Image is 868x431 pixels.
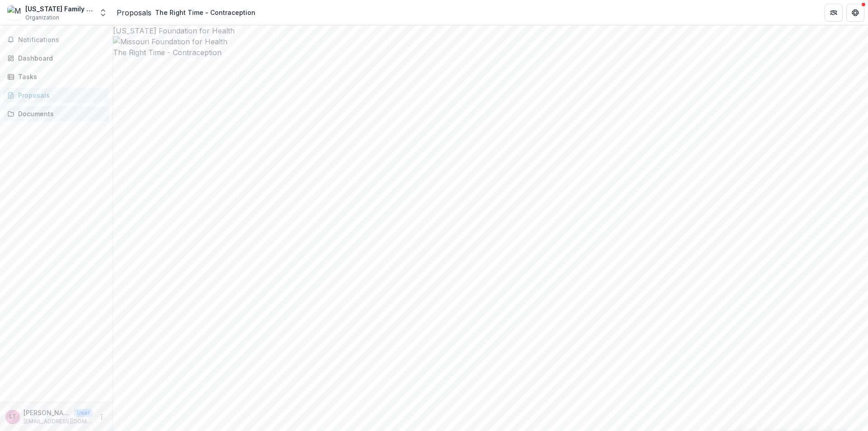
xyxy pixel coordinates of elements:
[97,4,109,22] button: Open entity switcher
[18,90,102,100] div: Proposals
[18,53,102,63] div: Dashboard
[825,4,843,22] button: Partners
[7,5,22,20] img: Missouri Family Health Council Inc
[4,51,109,66] a: Dashboard
[4,106,109,121] a: Documents
[4,69,109,84] a: Tasks
[18,109,102,118] div: Documents
[4,33,109,47] button: Notifications
[24,408,71,417] p: [PERSON_NAME]
[846,4,864,22] button: Get Help
[117,6,259,19] nav: breadcrumb
[96,412,107,422] button: More
[113,47,868,58] h2: The Right Time - Contraception
[18,36,105,44] span: Notifications
[155,8,255,17] div: The Right Time - Contraception
[4,88,109,103] a: Proposals
[113,36,868,47] img: Missouri Foundation for Health
[25,4,93,14] div: [US_STATE] Family Health Council Inc
[24,417,93,426] p: [EMAIL_ADDRESS][DOMAIN_NAME]
[18,72,102,81] div: Tasks
[74,409,93,417] p: User
[117,7,151,18] a: Proposals
[113,25,868,36] div: [US_STATE] Foundation for Health
[9,414,16,420] div: Linda Trower
[25,14,59,22] span: Organization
